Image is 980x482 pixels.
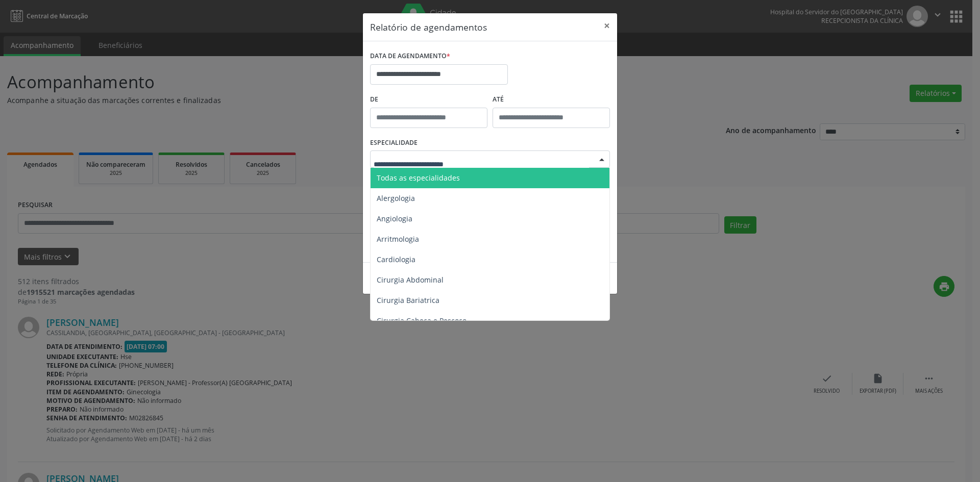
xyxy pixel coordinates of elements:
[377,193,415,203] span: Alergologia
[493,92,610,108] label: ATÉ
[370,92,487,108] label: De
[370,135,418,151] label: ESPECIALIDADE
[377,316,467,325] span: Cirurgia Cabeça e Pescoço
[377,234,419,244] span: Arritmologia
[597,13,617,38] button: Close
[370,48,450,64] label: DATA DE AGENDAMENTO
[370,20,487,34] h5: Relatório de agendamentos
[377,275,444,285] span: Cirurgia Abdominal
[377,214,412,223] span: Angiologia
[377,173,460,183] span: Todas as especialidades
[377,255,415,264] span: Cardiologia
[377,295,439,305] span: Cirurgia Bariatrica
